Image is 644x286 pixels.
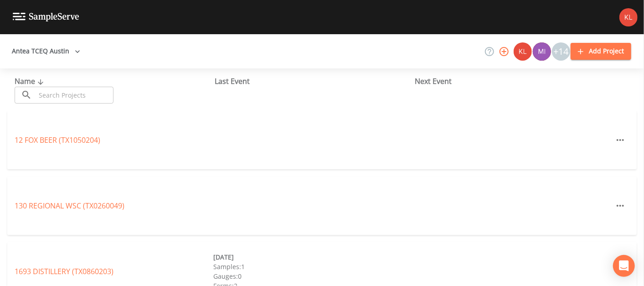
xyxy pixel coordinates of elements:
[533,42,551,61] img: a1ea4ff7c53760f38bef77ef7c6649bf
[15,76,46,86] span: Name
[571,43,631,60] button: Add Project
[13,13,79,21] img: logo
[213,252,412,262] div: [DATE]
[36,87,113,104] input: Search Projects
[532,42,551,61] div: Miriaha Caddie
[415,76,615,87] div: Next Event
[613,255,635,277] div: Open Intercom Messenger
[15,135,100,145] a: 12 FOX BEER (TX1050204)
[213,271,412,281] div: Gauges: 0
[552,42,570,61] div: +14
[8,43,84,60] button: Antea TCEQ Austin
[514,42,532,61] img: 9c4450d90d3b8045b2e5fa62e4f92659
[15,266,113,276] a: 1693 DISTILLERY (TX0860203)
[215,76,415,87] div: Last Event
[15,201,124,211] a: 130 REGIONAL WSC (TX0260049)
[213,262,412,271] div: Samples: 1
[619,8,638,26] img: 9c4450d90d3b8045b2e5fa62e4f92659
[513,42,532,61] div: Kler Teran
